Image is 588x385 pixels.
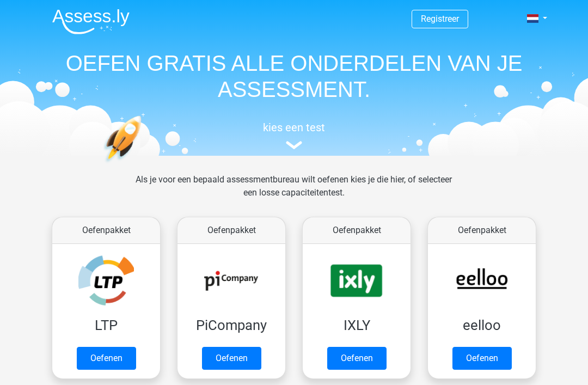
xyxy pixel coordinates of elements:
div: Als je voor een bepaald assessmentbureau wilt oefenen kies je die hier, of selecteer een losse ca... [127,173,461,212]
a: Registreer [421,14,459,24]
a: kies een test [44,121,544,150]
img: assessment [286,141,302,149]
img: Assessly [52,9,130,34]
h5: kies een test [44,121,544,134]
h1: OEFEN GRATIS ALLE ONDERDELEN VAN JE ASSESSMENT. [44,50,544,102]
a: Oefenen [77,347,136,370]
a: Oefenen [452,347,512,370]
a: Oefenen [327,347,387,370]
img: oefenen [103,115,183,214]
a: Oefenen [202,347,261,370]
